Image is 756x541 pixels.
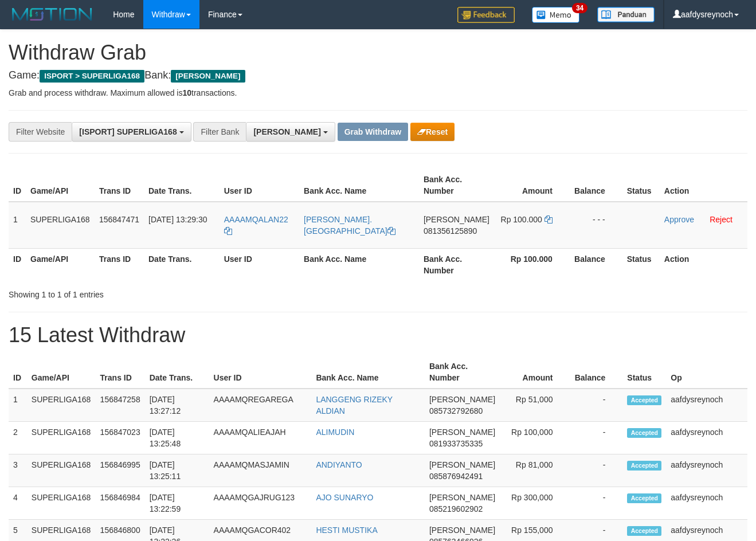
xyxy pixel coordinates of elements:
th: Trans ID [95,248,144,281]
td: 3 [9,454,27,487]
th: Game/API [26,248,95,281]
td: 2 [9,422,27,454]
td: AAAAMQREGAREGA [209,389,312,422]
img: MOTION_logo.png [9,6,96,23]
h1: 15 Latest Withdraw [9,324,747,347]
td: aafdysreynoch [666,487,747,520]
div: Filter Bank [193,122,246,142]
th: Game/API [27,356,96,389]
span: [DATE] 13:29:30 [148,215,207,224]
span: [PERSON_NAME] [429,428,495,437]
td: 156847258 [96,389,145,422]
a: LANGGENG RIZEKY ALDIAN [316,395,393,415]
td: - - - [570,202,622,249]
h4: Game: Bank: [9,70,747,81]
h1: Withdraw Grab [9,41,747,64]
td: 156847023 [96,422,145,454]
td: - [570,389,622,422]
td: SUPERLIGA168 [27,389,96,422]
a: Approve [664,215,694,224]
td: - [570,454,622,487]
th: Status [622,248,660,281]
th: Date Trans. [144,248,220,281]
span: [PERSON_NAME] [429,526,495,535]
td: 4 [9,487,27,520]
th: User ID [220,248,299,281]
span: Copy 081356125890 to clipboard [424,226,477,236]
span: Accepted [627,428,661,438]
span: Rp 100.000 [501,215,542,224]
th: Date Trans. [145,356,209,389]
div: Filter Website [9,122,72,142]
div: Showing 1 to 1 of 1 entries [9,284,307,300]
button: [ISPORT] SUPERLIGA168 [72,122,191,142]
td: aafdysreynoch [666,422,747,454]
button: Reset [410,123,455,141]
span: [PERSON_NAME] [429,460,495,469]
span: Copy 085732792680 to clipboard [429,406,483,415]
th: User ID [209,356,312,389]
th: Balance [570,356,622,389]
th: Bank Acc. Number [419,169,494,202]
td: AAAAMQALIEAJAH [209,422,312,454]
th: Balance [570,248,622,281]
button: Grab Withdraw [338,123,408,141]
td: [DATE] 13:27:12 [145,389,209,422]
th: Game/API [26,169,95,202]
span: [PERSON_NAME] [171,70,245,83]
span: [PERSON_NAME] [429,493,495,502]
td: SUPERLIGA168 [27,487,96,520]
th: Status [622,356,666,389]
td: aafdysreynoch [666,454,747,487]
td: 156846995 [96,454,145,487]
span: [PERSON_NAME] [429,395,495,404]
img: panduan.png [597,7,655,22]
th: Bank Acc. Name [311,356,425,389]
td: Rp 100,000 [500,422,570,454]
th: Rp 100.000 [494,248,570,281]
strong: 10 [182,88,191,97]
td: 156846984 [96,487,145,520]
th: ID [9,169,26,202]
th: Action [660,248,747,281]
span: Accepted [627,395,661,405]
td: - [570,422,622,454]
th: Amount [500,356,570,389]
td: AAAAMQMASJAMIN [209,454,312,487]
span: ISPORT > SUPERLIGA168 [40,70,144,83]
td: AAAAMQGAJRUG123 [209,487,312,520]
th: Balance [570,169,622,202]
a: [PERSON_NAME]. [GEOGRAPHIC_DATA] [304,215,395,236]
th: Bank Acc. Name [299,169,419,202]
span: Copy 085219602902 to clipboard [429,504,483,513]
th: Status [622,169,660,202]
th: ID [9,248,26,281]
span: [ISPORT] SUPERLIGA168 [79,127,177,136]
a: AAAAMQALAN22 [224,215,288,236]
th: Bank Acc. Number [419,248,494,281]
th: Trans ID [95,169,144,202]
td: [DATE] 13:25:11 [145,454,209,487]
td: Rp 300,000 [500,487,570,520]
td: SUPERLIGA168 [26,202,95,249]
td: aafdysreynoch [666,389,747,422]
span: Copy 081933735335 to clipboard [429,439,483,448]
span: [PERSON_NAME] [253,127,320,136]
td: 1 [9,202,26,249]
td: Rp 81,000 [500,454,570,487]
th: Op [666,356,747,389]
th: Date Trans. [144,169,220,202]
th: Action [660,169,747,202]
span: Accepted [627,526,661,536]
span: Accepted [627,461,661,471]
span: AAAAMQALAN22 [224,215,288,224]
img: Button%20Memo.svg [532,7,580,23]
span: Copy 085876942491 to clipboard [429,472,483,481]
th: User ID [220,169,299,202]
a: AJO SUNARYO [316,493,373,502]
span: Accepted [627,493,661,503]
a: Reject [710,215,733,224]
td: Rp 51,000 [500,389,570,422]
th: Bank Acc. Name [299,248,419,281]
a: ALIMUDIN [316,428,354,437]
